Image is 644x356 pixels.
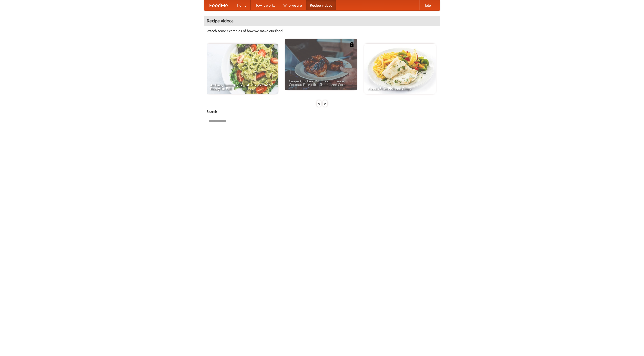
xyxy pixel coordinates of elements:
[207,109,437,114] h5: Search
[251,0,279,10] a: How it works
[204,16,440,26] h4: Recipe videos
[349,42,354,47] img: 483408.png
[317,100,321,107] div: «
[279,0,306,10] a: Who we are
[368,87,432,90] span: French Fries Fish and Chips
[323,100,327,107] div: »
[204,0,233,10] a: FoodMe
[210,83,274,90] span: An Easy, Summery Tomato Pasta That's Ready for Fall
[364,44,436,94] a: French Fries Fish and Chips
[419,0,435,10] a: Help
[207,28,437,33] p: Watch some examples of how we make our food!
[207,44,278,94] a: An Easy, Summery Tomato Pasta That's Ready for Fall
[306,0,336,10] a: Recipe videos
[233,0,251,10] a: Home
